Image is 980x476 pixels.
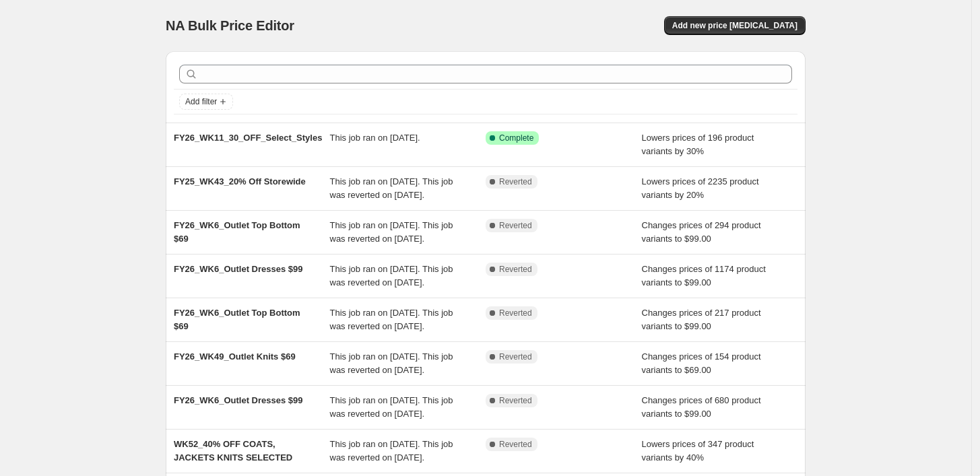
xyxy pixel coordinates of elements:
[330,351,453,375] span: This job ran on [DATE]. This job was reverted on [DATE].
[499,220,532,231] span: Reverted
[499,351,532,362] span: Reverted
[664,16,806,35] button: Add new price [MEDICAL_DATA]
[330,133,420,143] span: This job ran on [DATE].
[642,133,754,156] span: Lowers prices of 196 product variants by 30%
[330,176,453,200] span: This job ran on [DATE]. This job was reverted on [DATE].
[499,133,533,143] span: Complete
[642,439,754,463] span: Lowers prices of 347 product variants by 40%
[330,395,453,419] span: This job ran on [DATE]. This job was reverted on [DATE].
[174,439,292,463] span: WK52_40% OFF COATS, JACKETS KNITS SELECTED
[642,220,761,244] span: Changes prices of 294 product variants to $99.00
[642,264,766,287] span: Changes prices of 1174 product variants to $99.00
[672,20,797,31] span: Add new price [MEDICAL_DATA]
[499,308,532,318] span: Reverted
[174,308,300,331] span: FY26_WK6_Outlet Top Bottom $69
[330,264,453,287] span: This job ran on [DATE]. This job was reverted on [DATE].
[642,351,761,375] span: Changes prices of 154 product variants to $69.00
[642,308,761,331] span: Changes prices of 217 product variants to $99.00
[174,133,322,143] span: FY26_WK11_30_OFF_Select_Styles
[499,176,532,187] span: Reverted
[174,351,296,362] span: FY26_WK49_Outlet Knits $69
[185,96,217,107] span: Add filter
[642,176,759,200] span: Lowers prices of 2235 product variants by 20%
[499,395,532,406] span: Reverted
[330,220,453,244] span: This job ran on [DATE]. This job was reverted on [DATE].
[166,18,294,33] span: NA Bulk Price Editor
[179,94,233,110] button: Add filter
[174,395,302,405] span: FY26_WK6_Outlet Dresses $99
[174,264,302,274] span: FY26_WK6_Outlet Dresses $99
[330,439,453,463] span: This job ran on [DATE]. This job was reverted on [DATE].
[174,220,300,244] span: FY26_WK6_Outlet Top Bottom $69
[642,395,761,419] span: Changes prices of 680 product variants to $99.00
[174,176,306,186] span: FY25_WK43_20% Off Storewide
[499,439,532,450] span: Reverted
[499,264,532,275] span: Reverted
[330,308,453,331] span: This job ran on [DATE]. This job was reverted on [DATE].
